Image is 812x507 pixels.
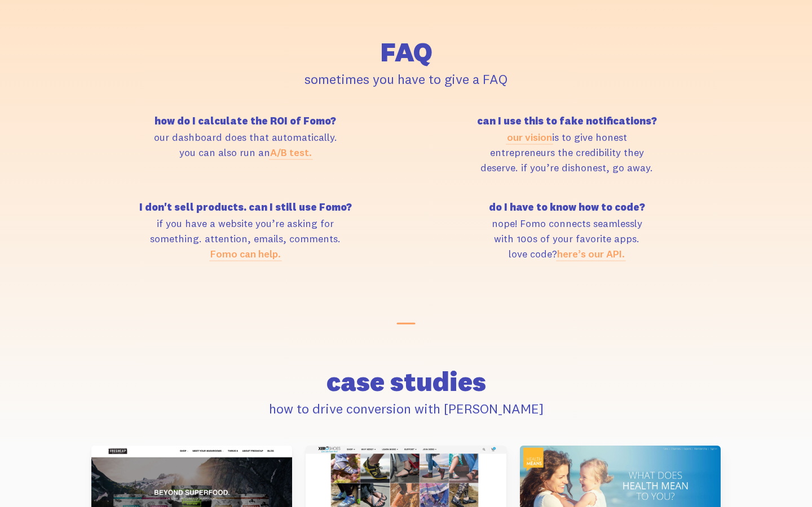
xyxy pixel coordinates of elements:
[91,202,399,212] h5: I don't sell products. can I still use Fomo?
[210,247,281,260] a: Fomo can help.
[557,247,625,260] a: here’s our API.
[413,130,721,175] p: is to give honest entrepreneurs the credibility they deserve. if you’re dishonest, go away.
[507,131,552,144] a: our vision
[91,368,721,395] h2: case studies
[413,216,721,261] p: nope! Fomo connects seamlessly with 100s of your favorite apps. love code?
[91,216,399,261] p: if you have a website you’re asking for something. attention, emails, comments.
[91,398,721,419] p: how to drive conversion with [PERSON_NAME]
[91,116,399,126] h5: how do I calculate the ROI of Fomo?
[91,69,721,89] p: sometimes you have to give a FAQ
[91,38,721,65] h2: FAQ
[270,146,312,159] a: A/B test.
[413,116,721,126] h5: can I use this to fake notifications?
[413,202,721,212] h5: do I have to know how to code?
[91,130,399,160] p: our dashboard does that automatically. you can also run an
